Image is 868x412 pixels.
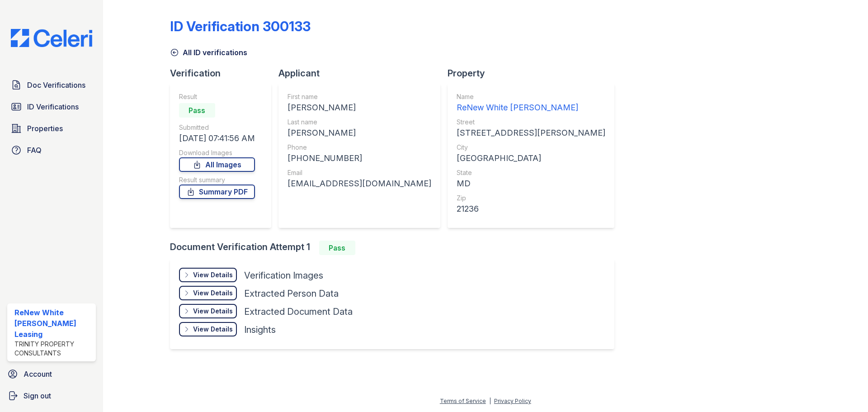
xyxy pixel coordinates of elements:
[288,152,431,165] div: [PHONE_NUMBER]
[170,67,278,80] div: Verification
[7,141,96,159] a: FAQ
[193,325,233,334] div: View Details
[288,168,431,177] div: Email
[193,289,233,298] div: View Details
[288,118,431,127] div: Last name
[24,369,52,379] span: Account
[4,387,99,405] a: Sign out
[244,305,353,318] div: Extracted Document Data
[179,103,215,118] div: Pass
[244,287,339,300] div: Extracted Person Data
[457,203,605,215] div: 21236
[14,307,92,340] div: ReNew White [PERSON_NAME] Leasing
[193,270,233,279] div: View Details
[4,29,99,47] img: CE_Logo_Blue-a8612792a0a2168367f1c8372b55b34899dd931a85d93a1a3d3e32e68fde9ad4.png
[179,157,255,172] a: All Images
[448,67,622,80] div: Property
[457,92,605,114] a: Name ReNew White [PERSON_NAME]
[457,143,605,152] div: City
[27,101,79,112] span: ID Verifications
[170,241,622,255] div: Document Verification Attempt 1
[27,145,42,156] span: FAQ
[179,132,255,145] div: [DATE] 07:41:56 AM
[457,127,605,139] div: [STREET_ADDRESS][PERSON_NAME]
[179,148,255,157] div: Download Images
[24,390,51,401] span: Sign out
[170,47,247,58] a: All ID verifications
[457,101,605,114] div: ReNew White [PERSON_NAME]
[4,365,99,383] a: Account
[288,177,431,190] div: [EMAIL_ADDRESS][DOMAIN_NAME]
[288,92,431,101] div: First name
[319,241,355,255] div: Pass
[288,101,431,114] div: [PERSON_NAME]
[494,398,531,404] a: Privacy Policy
[278,67,448,80] div: Applicant
[14,340,92,358] div: Trinity Property Consultants
[440,398,486,404] a: Terms of Service
[457,152,605,165] div: [GEOGRAPHIC_DATA]
[244,269,323,282] div: Verification Images
[27,123,63,134] span: Properties
[457,92,605,101] div: Name
[457,177,605,190] div: MD
[179,175,255,185] div: Result summary
[27,80,85,90] span: Doc Verifications
[170,18,311,34] div: ID Verification 300133
[179,123,255,132] div: Submitted
[7,98,96,116] a: ID Verifications
[457,168,605,177] div: State
[489,398,491,404] div: |
[193,307,233,316] div: View Details
[179,92,255,101] div: Result
[457,118,605,127] div: Street
[7,76,96,94] a: Doc Verifications
[457,194,605,203] div: Zip
[179,185,255,199] a: Summary PDF
[288,143,431,152] div: Phone
[288,127,431,139] div: [PERSON_NAME]
[7,119,96,137] a: Properties
[244,323,276,336] div: Insights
